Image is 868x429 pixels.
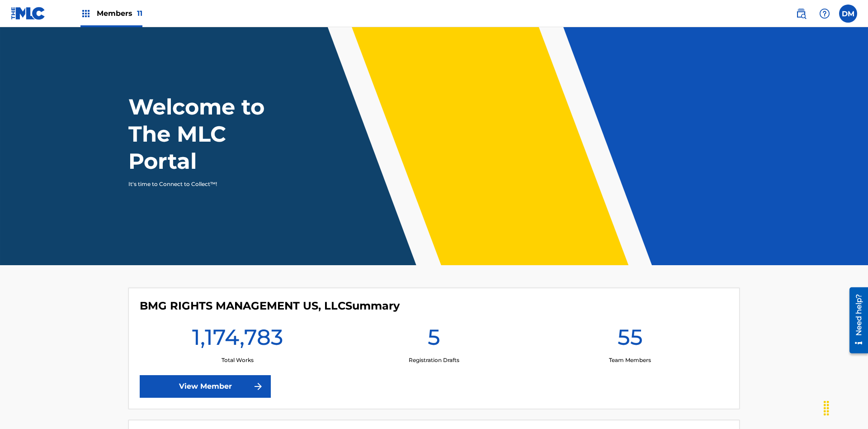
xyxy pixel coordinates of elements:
img: f7272a7cc735f4ea7f67.svg [253,381,264,392]
div: Help [816,5,834,23]
h1: 1,174,783 [192,324,283,356]
iframe: Chat Widget [823,386,868,429]
p: It's time to Connect to Collect™! [128,180,285,188]
iframe: Resource Center [843,284,868,358]
span: Members [97,8,142,19]
h1: Welcome to The MLC Portal [128,93,297,175]
img: help [819,8,830,19]
h1: 5 [428,324,440,356]
a: Public Search [792,5,810,23]
img: MLC Logo [11,7,46,20]
span: 11 [137,9,142,18]
p: Total Works [222,356,254,364]
a: View Member [140,375,271,398]
div: Drag [819,395,834,422]
img: Top Rightsholders [80,8,91,19]
div: User Menu [839,5,857,23]
h4: BMG RIGHTS MANAGEMENT US, LLC [140,299,400,313]
h1: 55 [618,324,643,356]
img: search [796,8,807,19]
p: Registration Drafts [409,356,459,364]
p: Team Members [609,356,651,364]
